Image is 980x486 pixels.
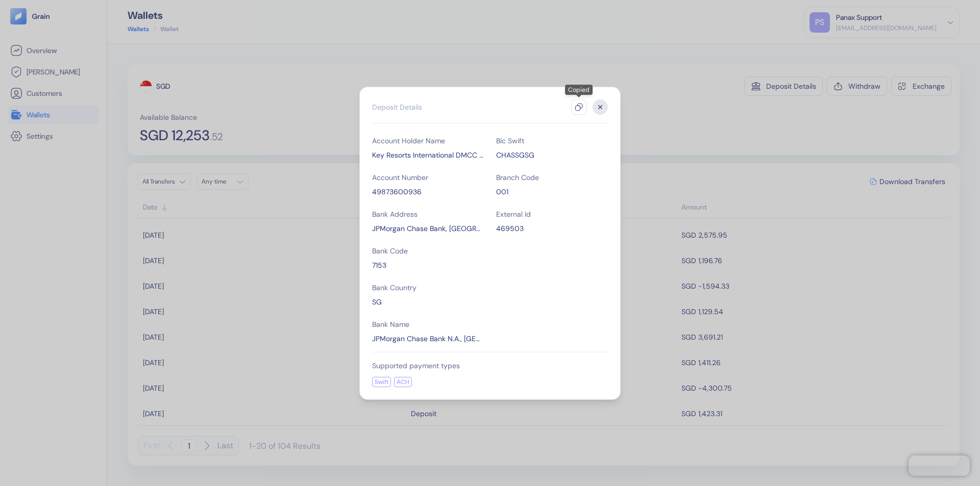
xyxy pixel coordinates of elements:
div: Bank Code [372,246,484,256]
div: 469503 [496,223,608,234]
div: External Id [496,209,608,219]
div: Deposit Details [372,102,422,112]
div: Supported payment types [372,361,608,371]
div: JPMorgan Chase Bank, N.A., Singapore Branch 168 Robinson Road, Capital Tower Singapore 068912 [372,223,484,234]
div: ACH [394,377,412,387]
div: Key Resorts International DMCC TransferMate [372,150,484,160]
div: SG [372,297,484,307]
div: Bic Swift [496,136,608,146]
div: Account Holder Name [372,136,484,146]
div: JPMorgan Chase Bank N.A., Singapore Branch [372,334,484,344]
div: Bank Name [372,319,484,329]
div: Account Number [372,172,484,183]
div: 7153 [372,260,484,270]
div: Bank Country [372,283,484,293]
div: 001 [496,187,608,197]
div: CHASSGSG [496,150,608,160]
div: 49873600936 [372,187,484,197]
div: Copied [565,85,593,95]
div: Swift [372,377,391,387]
div: Branch Code [496,172,608,183]
div: Bank Address [372,209,484,219]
